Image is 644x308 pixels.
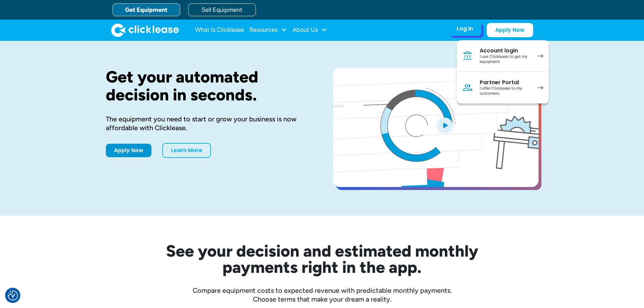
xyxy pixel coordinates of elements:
[538,86,543,90] img: arrow
[133,243,511,275] h2: See your decision and estimated monthly payments right in the app.
[457,25,473,32] div: Log In
[457,72,549,103] a: Partner PortalI offer Clicklease to my customers.
[249,23,287,37] div: Resources
[106,286,539,304] div: Compare equipment costs to expected revenue with predictable monthly payments. Choose terms that ...
[111,23,179,37] img: Clicklease logo
[113,3,180,16] a: Get Equipment
[480,86,531,96] div: I offer Clicklease to my customers.
[333,68,539,187] a: open lightbox
[436,116,454,135] img: Blue play button logo on a light blue circular background
[480,47,531,54] div: Account login
[462,50,473,61] img: Bank icon
[8,290,18,301] button: Consent Preferences
[480,79,531,86] div: Partner Portal
[188,3,256,16] a: Sell Equipment
[487,23,533,37] a: Apply Now
[292,23,327,37] div: About Us
[106,115,311,132] div: The equipment you need to start or grow your business is now affordable with Clicklease.
[457,40,549,72] a: Account loginI use Clicklease to get my equipment
[195,23,244,37] a: What Is Clicklease
[106,144,151,157] a: Apply Now
[8,290,18,301] img: Revisit consent button
[538,54,543,58] img: arrow
[480,54,531,65] div: I use Clicklease to get my equipment
[162,143,211,158] a: Learn More
[106,68,311,104] h1: Get your automated decision in seconds.
[457,40,549,103] nav: Log In
[111,23,179,37] a: home
[462,82,473,93] img: Person icon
